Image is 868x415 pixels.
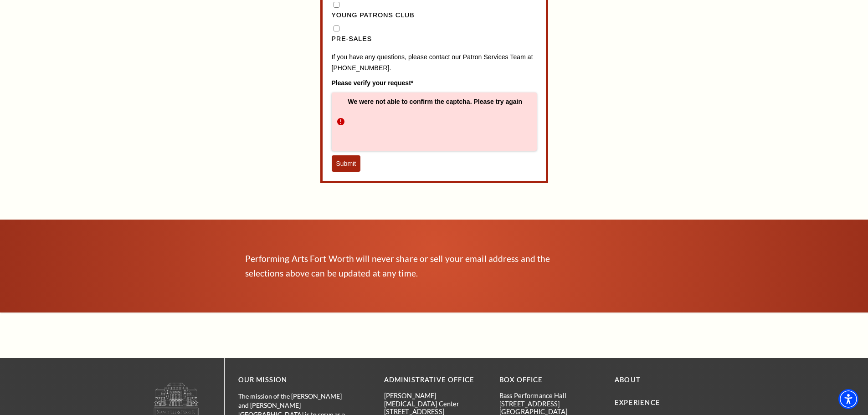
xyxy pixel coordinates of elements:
[384,392,486,408] p: [PERSON_NAME][MEDICAL_DATA] Center
[615,399,660,406] a: Experience
[332,34,537,45] label: Pre-Sales
[238,374,352,386] p: OUR MISSION
[245,251,564,281] p: Performing Arts Fort Worth will never share or sell your email address and the selections above c...
[332,155,361,172] button: Submit
[838,389,858,409] div: Accessibility Menu
[332,10,537,21] label: Young Patrons Club
[384,374,486,386] p: Administrative Office
[332,52,537,73] p: If you have any questions, please contact our Patron Services Team at [PHONE_NUMBER].
[499,392,601,400] p: Bass Performance Hall
[499,400,601,408] p: [STREET_ADDRESS]
[348,105,487,141] iframe: reCAPTCHA
[332,78,537,88] label: Please verify your request*
[332,92,537,151] div: We were not able to confirm the captcha. Please try again
[615,376,641,384] a: About
[499,374,601,386] p: BOX OFFICE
